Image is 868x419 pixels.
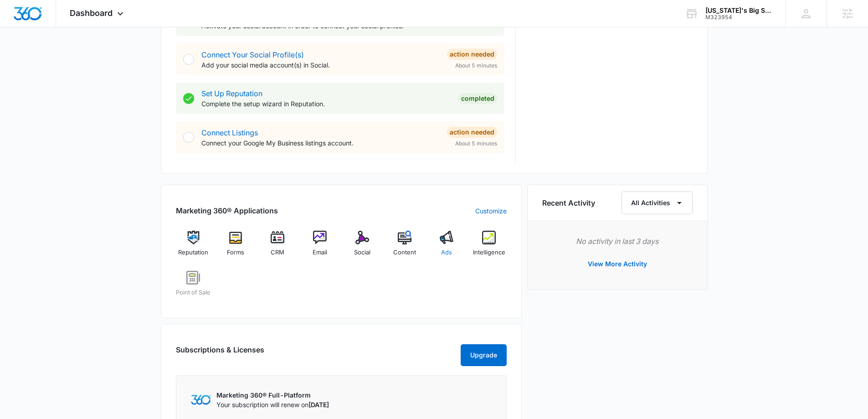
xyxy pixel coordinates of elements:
[201,50,304,59] a: Connect Your Social Profile(s)
[461,344,507,366] button: Upgrade
[705,7,772,14] div: account name
[621,191,693,214] button: All Activities
[303,231,338,264] a: Email
[458,93,497,104] div: Completed
[705,14,772,21] div: account id
[216,390,329,400] p: Marketing 360® Full-Platform
[271,248,284,257] span: CRM
[191,395,211,404] img: Marketing 360 Logo
[201,99,451,109] p: Complete the setup wizard in Reputation.
[472,231,507,264] a: Intelligence
[354,248,370,257] span: Social
[308,401,329,409] span: [DATE]
[201,89,262,98] a: Set Up Reputation
[313,248,327,257] span: Email
[218,231,253,264] a: Forms
[260,231,295,264] a: CRM
[176,231,211,264] a: Reputation
[70,8,113,18] span: Dashboard
[227,248,244,257] span: Forms
[393,248,416,257] span: Content
[201,60,440,70] p: Add your social media account(s) in Social.
[579,253,656,275] button: View More Activity
[176,288,211,297] span: Point of Sale
[201,128,258,137] a: Connect Listings
[178,248,208,257] span: Reputation
[176,344,264,362] h2: Subscriptions & Licenses
[216,400,329,409] p: Your subscription will renew on
[455,62,497,70] span: About 5 minutes
[201,138,440,148] p: Connect your Google My Business listings account.
[455,140,497,148] span: About 5 minutes
[176,271,211,304] a: Point of Sale
[429,231,464,264] a: Ads
[176,205,278,216] h2: Marketing 360® Applications
[542,236,693,247] p: No activity in last 3 days
[473,248,505,257] span: Intelligence
[447,127,497,138] div: Action Needed
[441,248,452,257] span: Ads
[447,49,497,60] div: Action Needed
[542,197,595,208] h6: Recent Activity
[345,231,380,264] a: Social
[475,206,507,216] a: Customize
[387,231,422,264] a: Content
